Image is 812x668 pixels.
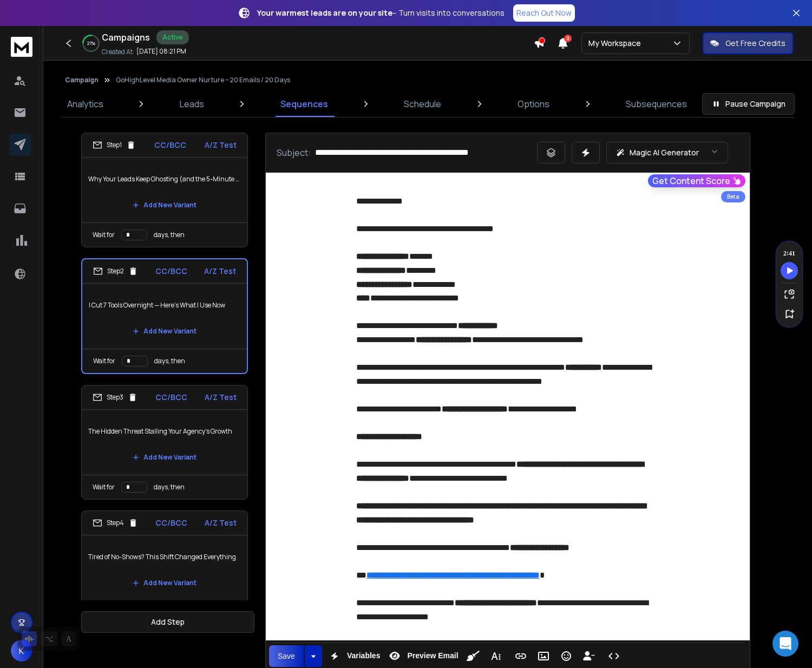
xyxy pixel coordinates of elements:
[136,47,186,56] p: [DATE] 08:21 PM
[564,35,572,42] span: 3
[277,146,311,159] p: Subject:
[486,645,506,667] button: More Text
[721,191,745,202] div: Beta
[93,518,138,528] div: Step 4
[93,357,115,365] p: Wait for
[579,645,599,667] button: Insert Unsubscribe Link
[116,76,290,84] p: GoHighLevel Media Owner Nurture – 20 Emails / 20 Days
[65,76,99,84] button: Campaign
[89,290,240,320] p: I Cut 7 Tools Overnight — Here’s What I Use Now
[155,392,187,403] p: CC/BCC
[88,542,241,572] p: Tired of No-Shows? This Shift Changed Everything
[772,631,798,657] div: Open Intercom Messenger
[606,142,728,163] button: Magic AI Generator
[511,91,556,117] a: Options
[404,97,441,110] p: Schedule
[154,140,186,150] p: CC/BCC
[81,510,248,625] li: Step4CC/BCCA/Z TestTired of No-Shows? This Shift Changed EverythingAdd New VariantWait fordays, then
[155,518,187,528] p: CC/BCC
[173,91,211,117] a: Leads
[124,572,205,594] button: Add New Variant
[88,416,241,447] p: The Hidden Threat Stalling Your Agency’s Growth
[81,258,248,374] li: Step2CC/BCCA/Z TestI Cut 7 Tools Overnight — Here’s What I Use NowAdd New VariantWait fordays, then
[257,8,392,18] strong: Your warmest leads are on your site
[93,231,115,239] p: Wait for
[81,385,248,500] li: Step3CC/BCCA/Z TestThe Hidden Threat Stalling Your Agency’s GrowthAdd New VariantWait fordays, then
[269,645,304,667] button: Save
[67,97,103,110] p: Analytics
[81,133,248,247] li: Step1CC/BCCA/Z TestWhy Your Leads Keep Ghosting (and the 5-Minute Fix)Add New VariantWait fordays...
[93,266,138,276] div: Step 2
[102,48,134,56] p: Created At:
[87,40,95,47] p: 27 %
[384,645,460,667] button: Preview Email
[725,38,785,49] p: Get Free Credits
[324,645,383,667] button: Variables
[513,4,575,22] a: Reach Out Now
[93,392,137,402] div: Step 3
[204,266,236,277] p: A/Z Test
[463,645,483,667] button: Clean HTML
[626,97,687,110] p: Subsequences
[619,91,693,117] a: Subsequences
[397,91,448,117] a: Schedule
[154,231,185,239] p: days, then
[556,645,577,667] button: Emoticons
[154,357,185,365] p: days, then
[124,194,205,216] button: Add New Variant
[205,140,237,150] p: A/Z Test
[588,38,645,49] p: My Workspace
[510,645,531,667] button: Insert Link (⌘K)
[124,320,205,342] button: Add New Variant
[518,97,549,110] p: Options
[604,645,624,667] button: Code View
[11,37,32,57] img: logo
[93,140,136,150] div: Step 1
[274,91,335,117] a: Sequences
[156,30,189,44] div: Active
[703,32,793,54] button: Get Free Credits
[205,392,237,403] p: A/Z Test
[124,447,205,468] button: Add New Variant
[257,8,505,18] p: – Turn visits into conversations
[648,174,745,187] button: Get Content Score
[180,97,204,110] p: Leads
[205,518,237,528] p: A/Z Test
[516,8,572,18] p: Reach Out Now
[280,97,328,110] p: Sequences
[88,164,241,194] p: Why Your Leads Keep Ghosting (and the 5-Minute Fix)
[702,93,795,115] button: Pause Campaign
[93,483,115,492] p: Wait for
[345,651,383,660] span: Variables
[155,266,187,277] p: CC/BCC
[102,31,150,44] h1: Campaigns
[11,640,32,662] button: K
[533,645,554,667] button: Insert Image (⌘P)
[81,611,254,633] button: Add Step
[61,91,110,117] a: Analytics
[630,147,699,158] p: Magic AI Generator
[154,483,185,492] p: days, then
[405,651,460,660] span: Preview Email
